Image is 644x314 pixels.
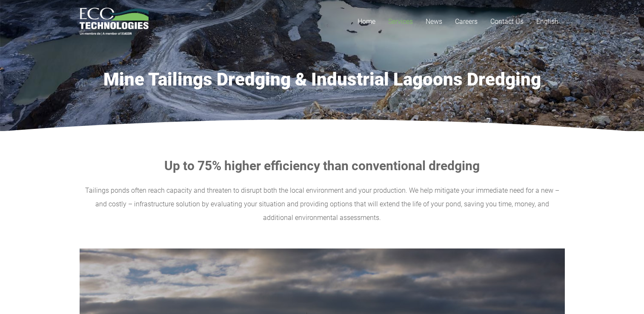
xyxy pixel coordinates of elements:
[388,17,413,26] span: Services
[536,17,558,26] span: English
[358,17,375,26] span: Home
[426,17,442,26] span: News
[80,69,565,90] h1: Mine Tailings Dredging & Industrial Lagoons Dredging
[490,17,524,26] span: Contact Us
[80,184,565,225] p: Tailings ponds often reach capacity and threaten to disrupt both the local environment and your p...
[164,158,480,173] strong: Up to 75% higher efficiency than conventional dredging
[80,8,149,35] a: logo_EcoTech_ASDR_RGB
[455,17,478,26] span: Careers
